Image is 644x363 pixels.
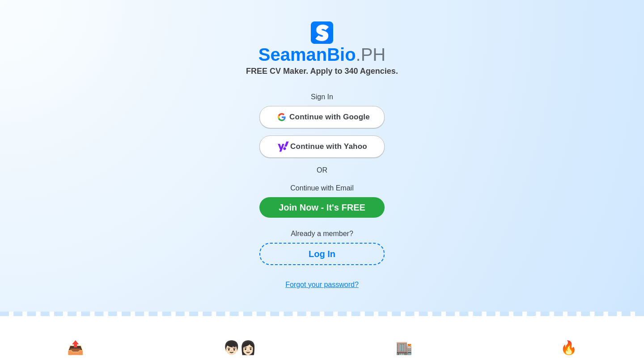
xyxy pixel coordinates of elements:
span: Continue with Google [289,108,370,126]
button: Continue with Yahoo [259,135,385,158]
span: users [223,340,256,355]
u: Forgot your password? [285,281,359,288]
span: FREE CV Maker. Apply to 340 Agencies. [246,67,398,76]
span: agencies [396,340,412,355]
button: Continue with Google [259,106,385,128]
span: jobs [560,340,577,355]
p: Sign In [259,92,385,102]
p: Continue with Email [259,183,385,194]
p: OR [259,165,385,176]
a: Join Now - It's FREE [259,197,385,218]
a: Log In [259,243,385,265]
a: Forgot your password? [259,276,385,294]
h1: SeamanBio [74,44,570,65]
p: Already a member? [259,228,385,239]
span: Continue with Yahoo [290,138,367,156]
img: Logo [311,21,333,44]
span: applications [67,340,84,355]
span: .PH [356,45,386,64]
